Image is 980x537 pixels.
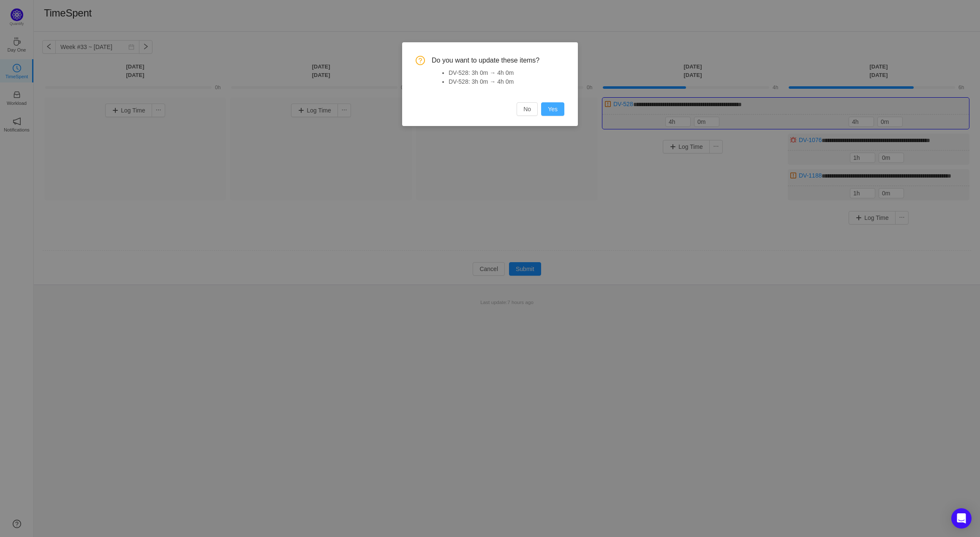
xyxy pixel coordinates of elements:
[449,68,564,77] li: DV-528: 3h 0m → 4h 0m
[541,102,564,116] button: Yes
[449,77,564,86] li: DV-528: 3h 0m → 4h 0m
[951,508,972,529] div: Open Intercom Messenger
[432,56,564,65] span: Do you want to update these items?
[517,102,538,116] button: No
[416,56,425,65] i: icon: question-circle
